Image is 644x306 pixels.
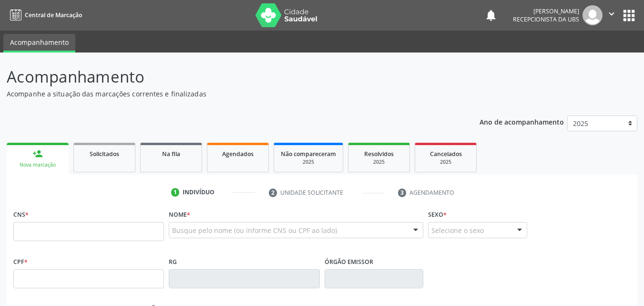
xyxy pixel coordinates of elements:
[583,5,603,25] img: img
[484,9,498,22] button: notifications
[281,150,336,158] span: Não compareceram
[13,207,29,222] label: CNS
[13,254,28,269] label: CPF
[169,207,190,222] label: Nome
[25,11,82,19] span: Central de Marcação
[169,254,177,269] label: RG
[621,7,637,24] button: apps
[422,158,470,166] div: 2025
[7,65,448,89] p: Acompanhamento
[281,158,336,166] div: 2025
[7,7,82,23] a: Central de Marcação
[7,89,448,99] p: Acompanhe a situação das marcações correntes e finalizadas
[162,150,180,158] span: Na fila
[90,150,119,158] span: Solicitados
[480,116,564,127] p: Ano de acompanhamento
[513,15,579,23] span: Recepcionista da UBS
[325,254,373,269] label: Órgão emissor
[172,225,337,235] span: Busque pelo nome (ou informe CNS ou CPF ao lado)
[222,150,254,158] span: Agendados
[428,207,447,222] label: Sexo
[606,9,617,19] i: 
[3,34,75,53] a: Acompanhamento
[171,188,180,197] div: 1
[32,148,43,159] div: person_add
[355,158,403,166] div: 2025
[13,161,62,169] div: Nova marcação
[513,7,579,15] div: [PERSON_NAME]
[364,150,394,158] span: Resolvidos
[603,5,621,25] button: 
[431,225,484,235] span: Selecione o sexo
[183,188,215,197] div: Indivíduo
[430,150,462,158] span: Cancelados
